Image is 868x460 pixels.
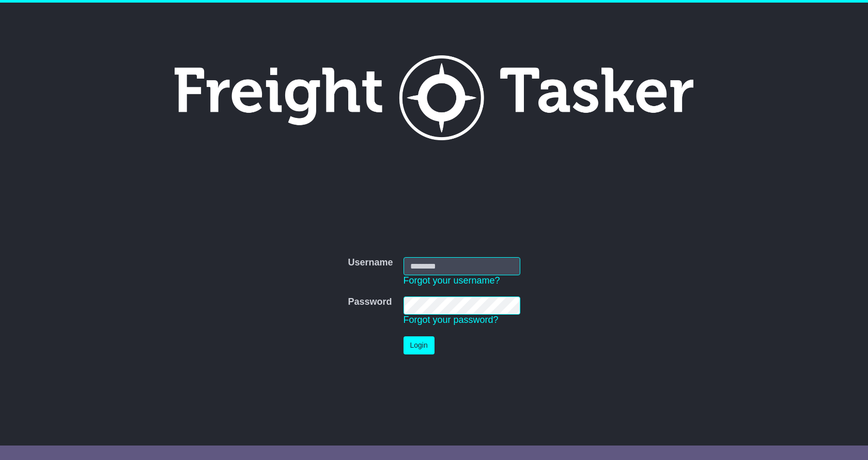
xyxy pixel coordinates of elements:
label: Password [348,296,392,308]
a: Forgot your password? [404,315,499,325]
button: Login [404,336,435,354]
img: FREIGHT TASKER PTY LTD [175,55,693,140]
a: Forgot your username? [404,275,500,286]
label: Username [348,257,393,269]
